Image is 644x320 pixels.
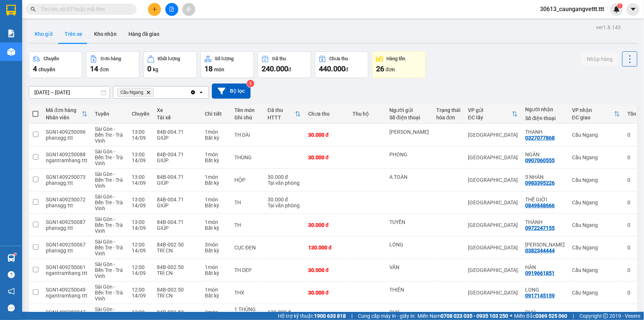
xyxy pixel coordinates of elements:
[158,56,180,61] div: Khối lượng
[525,293,555,299] div: 0917145159
[132,264,149,270] div: 12:00
[6,6,43,24] div: Cầu Ngang
[132,242,149,248] div: 12:00
[46,115,82,120] div: Nhân viên
[525,174,565,180] div: 5 NHÂN
[535,313,567,319] strong: 0369 525 060
[157,219,197,225] div: 84B-004.71
[46,242,87,248] div: SGN1409250067
[308,222,345,228] div: 30.000 đ
[389,219,429,225] div: TUYỀN
[132,129,149,135] div: 13:00
[468,267,518,273] div: [GEOGRAPHIC_DATA]
[234,245,260,251] div: CỤC ĐEN
[389,174,429,180] div: A TOÀN
[95,149,123,166] span: Sài Gòn - Bến Tre - Trà Vinh
[205,180,227,186] div: Bất kỳ
[389,287,429,293] div: THIÊN
[88,25,123,43] button: Kho nhận
[387,56,406,61] div: Hàng tồn
[258,51,311,78] button: Đã thu240.000đ
[308,290,345,296] div: 30.000 đ
[617,3,623,8] sup: 1
[90,64,98,73] span: 14
[132,174,149,180] div: 13:00
[468,222,518,228] div: [GEOGRAPHIC_DATA]
[42,104,91,124] th: Toggle SortBy
[205,111,227,117] div: Chi tiết
[572,245,620,251] div: Cầu Ngang
[205,248,227,253] div: Bất kỳ
[468,177,518,183] div: [GEOGRAPHIC_DATA]
[29,25,59,43] button: Kho gửi
[441,313,508,319] strong: 0708 023 035 - 0935 103 250
[315,51,368,78] button: Chưa thu440.000đ
[41,5,128,13] input: Tìm tên, số ĐT hoặc mã đơn
[86,51,140,78] button: Đơn hàng14đơn
[148,3,161,16] button: plus
[157,115,197,120] div: Tài xế
[212,84,251,99] button: Bộ lọc
[436,115,461,120] div: hóa đơn
[351,312,352,320] span: |
[132,111,149,117] div: Chuyến
[157,174,197,180] div: 84B-004.71
[525,180,555,186] div: 0983395226
[205,152,227,157] div: 1 món
[205,174,227,180] div: 1 món
[525,225,555,231] div: 0972247155
[205,309,227,315] div: 3 món
[153,67,158,72] span: kg
[234,154,260,160] div: THÙNG
[572,290,620,296] div: Cầu Ngang
[157,248,197,253] div: TRÍ CN
[155,89,156,96] input: Selected Cầu Ngang.
[619,3,621,8] span: 1
[33,64,37,73] span: 4
[572,115,614,120] div: ĐC giao
[157,287,197,293] div: 84B-002.50
[389,242,429,248] div: LONG
[389,129,429,135] div: KIM HỒNG
[234,177,260,183] div: HỘP
[31,7,36,12] span: search
[572,200,620,205] div: Cầu Ngang
[205,287,227,293] div: 1 món
[46,202,87,208] div: phansgg.ttt
[198,89,204,95] svg: open
[376,64,384,73] span: 26
[143,51,197,78] button: Khối lượng0kg
[314,313,346,319] strong: 1900 633 818
[581,52,619,66] button: Nhập hàng
[7,30,15,37] img: solution-icon
[215,56,234,61] div: Số lượng
[46,157,87,163] div: ngantramhang.ttt
[234,290,260,296] div: THX
[132,225,149,231] div: 14/09
[46,293,87,299] div: ngantramhang.ttt
[234,132,260,138] div: TH DÀI
[214,67,224,72] span: món
[7,254,15,262] img: warehouse-icon
[205,197,227,202] div: 1 món
[205,135,227,141] div: Bất kỳ
[468,290,518,296] div: [GEOGRAPHIC_DATA]
[46,225,87,231] div: phansgg.ttt
[152,7,157,12] span: plus
[308,245,345,251] div: 130.000 đ
[46,174,87,180] div: SGN1409250073
[8,271,15,278] span: question-circle
[95,284,123,302] span: Sài Gòn - Bến Tre - Trà Vinh
[262,64,288,73] span: 240.000
[120,89,143,95] span: Cầu Ngang
[46,152,87,157] div: SGN1409250088
[95,171,123,189] span: Sài Gòn - Bến Tre - Trà Vinh
[132,287,149,293] div: 12:00
[157,264,197,270] div: 84B-002.50
[268,107,295,113] div: Đã thu
[14,253,16,255] sup: 1
[95,126,123,144] span: Sài Gòn - Bến Tre - Trà Vinh
[278,312,346,320] span: Hỗ trợ kỹ thuật:
[132,180,149,186] div: 14/09
[204,64,213,73] span: 18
